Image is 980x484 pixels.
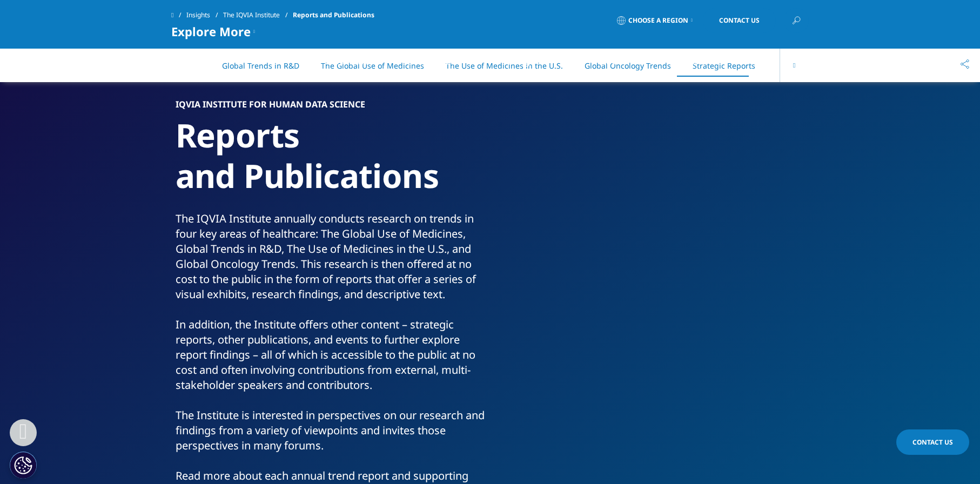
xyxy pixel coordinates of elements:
a: Contact Us [703,8,776,33]
span: Contact Us [912,438,953,447]
a: Solutions [325,54,368,67]
h6: IQVIA Institute for Human Data Science [176,100,486,115]
a: Products [417,54,459,67]
button: Cookies Settings [10,452,37,479]
a: Careers [670,54,706,67]
a: About [593,54,621,67]
a: Insights [507,54,545,67]
a: Contact Us [896,429,969,455]
nav: Primary [262,38,809,89]
span: Contact Us [719,17,760,24]
span: Choose a Region [628,16,688,25]
img: iqvia-institute-medical-dermatology-in-latin-america--04-2022-feature-594x345.png [516,100,805,316]
h1: Reports and Publications [176,115,486,211]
